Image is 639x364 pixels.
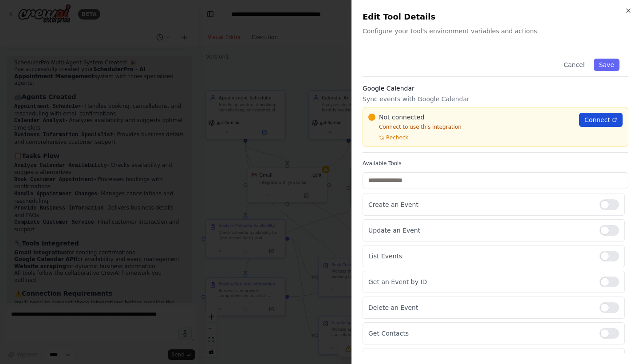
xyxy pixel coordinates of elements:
p: Create an Event [368,200,592,209]
button: Cancel [558,59,590,71]
h2: Edit Tool Details [363,11,628,23]
span: Not connected [379,113,424,122]
button: Recheck [368,134,408,141]
p: Update an Event [368,226,592,235]
p: Sync events with Google Calendar [363,95,628,103]
p: List Events [368,252,592,261]
p: Get an Event by ID [368,277,592,286]
label: Available Tools [363,160,628,167]
p: Get Contacts [368,329,592,338]
p: Delete an Event [368,303,592,312]
span: Recheck [386,134,408,141]
p: Configure your tool's environment variables and actions. [363,27,628,36]
button: Save [594,59,619,71]
h3: Google Calendar [363,84,628,93]
span: Connect [584,115,610,124]
p: Connect to use this integration [368,123,574,131]
a: Connect [579,113,623,127]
